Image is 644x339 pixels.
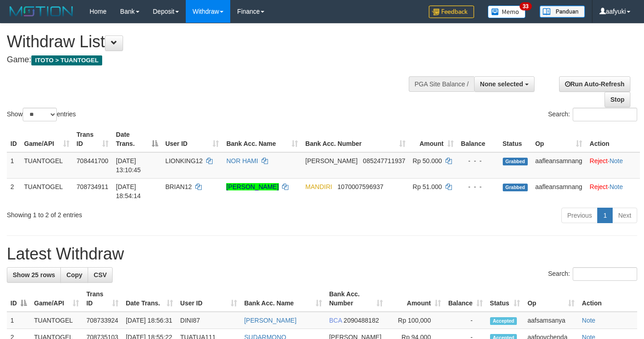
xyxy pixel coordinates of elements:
th: Op: activate to sort column ascending [524,286,578,312]
a: Copy [60,267,88,283]
th: Bank Acc. Name: activate to sort column ascending [223,126,302,152]
span: Copy 085247711937 to clipboard [363,157,405,165]
td: [DATE] 18:56:31 [122,312,177,329]
label: Search: [548,108,637,121]
input: Search: [573,108,637,121]
a: Note [582,317,595,324]
img: MOTION_logo.png [7,5,76,18]
a: 1 [597,208,613,223]
span: Grabbed [503,158,528,165]
span: BRIAN12 [165,183,192,190]
span: None selected [480,80,523,88]
h1: Latest Withdraw [7,245,637,263]
label: Search: [548,267,637,281]
td: 2 [7,178,20,204]
a: [PERSON_NAME] [244,317,297,324]
a: Previous [561,208,598,223]
th: Game/API: activate to sort column ascending [20,126,73,152]
div: - - - [461,182,495,191]
a: NOR HAMI [226,157,258,165]
th: ID [7,126,20,152]
th: Bank Acc. Number: activate to sort column ascending [326,286,386,312]
a: Note [609,157,623,165]
td: DINI87 [177,312,241,329]
span: 708441700 [77,157,109,165]
a: Next [612,208,637,223]
img: Button%20Memo.svg [488,5,526,18]
span: Copy [66,271,82,279]
span: CSV [94,271,107,279]
img: panduan.png [540,5,585,18]
select: Showentries [23,108,57,121]
span: BCA [329,317,342,324]
th: Action [578,286,637,312]
a: Run Auto-Refresh [559,76,630,92]
td: 1 [7,152,20,179]
td: aafleansamnang [531,178,586,204]
th: User ID: activate to sort column ascending [177,286,241,312]
a: Note [609,183,623,190]
td: TUANTOGEL [20,178,73,204]
span: 33 [520,2,532,10]
td: 708733924 [83,312,122,329]
h4: Game: [7,55,420,65]
th: Game/API: activate to sort column ascending [30,286,83,312]
th: Date Trans.: activate to sort column ascending [122,286,177,312]
span: Show 25 rows [13,271,55,279]
span: Accepted [490,317,517,325]
img: Feedback.jpg [429,5,474,18]
th: Action [586,126,640,152]
th: Balance [457,126,499,152]
th: User ID: activate to sort column ascending [162,126,223,152]
a: Show 25 rows [7,267,61,283]
th: Status: activate to sort column ascending [486,286,524,312]
div: - - - [461,156,495,165]
span: 708734911 [77,183,109,190]
span: Copy 2090488182 to clipboard [344,317,379,324]
h1: Withdraw List [7,33,420,51]
span: Rp 51.000 [413,183,442,190]
td: aafsamsanya [524,312,578,329]
a: Reject [590,183,608,190]
span: LIONKING12 [165,157,203,165]
a: [PERSON_NAME] [226,183,278,190]
td: TUANTOGEL [30,312,83,329]
th: Amount: activate to sort column ascending [386,286,445,312]
span: Grabbed [503,184,528,191]
label: Show entries [7,108,76,121]
span: Rp 50.000 [413,157,442,165]
th: Trans ID: activate to sort column ascending [73,126,113,152]
div: Showing 1 to 2 of 2 entries [7,207,262,219]
th: Status [499,126,532,152]
span: [DATE] 13:10:45 [116,157,141,174]
th: ID: activate to sort column descending [7,286,30,312]
a: Reject [590,157,608,165]
input: Search: [573,267,637,281]
td: 1 [7,312,30,329]
th: Balance: activate to sort column ascending [445,286,486,312]
td: Rp 100,000 [386,312,445,329]
th: Date Trans.: activate to sort column descending [112,126,162,152]
a: Stop [604,92,630,107]
td: - [445,312,486,329]
th: Bank Acc. Name: activate to sort column ascending [241,286,326,312]
th: Op: activate to sort column ascending [531,126,586,152]
td: TUANTOGEL [20,152,73,179]
td: aafleansamnang [531,152,586,179]
span: ITOTO > TUANTOGEL [31,55,102,65]
th: Bank Acc. Number: activate to sort column ascending [302,126,409,152]
span: [DATE] 18:54:14 [116,183,141,199]
a: CSV [88,267,113,283]
th: Trans ID: activate to sort column ascending [83,286,122,312]
span: Copy 1070007596937 to clipboard [337,183,383,190]
span: [PERSON_NAME] [305,157,357,165]
div: PGA Site Balance / [409,76,474,92]
th: Amount: activate to sort column ascending [409,126,457,152]
span: MANDIRI [305,183,332,190]
button: None selected [474,76,535,92]
td: · [586,178,640,204]
td: · [586,152,640,179]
